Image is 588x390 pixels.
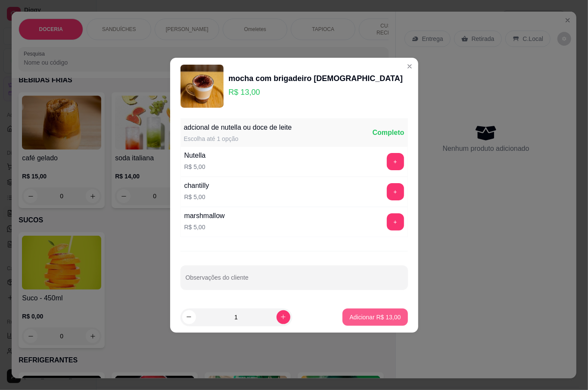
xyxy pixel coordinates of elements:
[184,193,209,201] p: R$ 5,00
[342,309,408,326] button: Adicionar R$ 13,00
[229,86,403,98] p: R$ 13,00
[277,310,290,324] button: increase-product-quantity
[182,310,196,324] button: decrease-product-quantity
[229,72,403,84] div: mocha com brigadeiro [DEMOGRAPHIC_DATA]
[184,122,292,133] div: adcional de nutella ou doce de leite
[387,213,404,231] button: add
[349,313,401,321] p: Adicionar R$ 13,00
[184,150,206,161] div: Nutella
[387,153,404,170] button: add
[186,277,403,285] input: Observações do cliente
[184,223,225,231] p: R$ 5,00
[184,211,225,221] div: marshmallow
[184,134,292,143] div: Escolha até 1 opção
[403,59,417,73] button: Close
[184,162,206,171] p: R$ 5,00
[184,181,209,191] div: chantilly
[180,65,224,108] img: product-image
[373,128,404,138] div: Completo
[387,183,404,200] button: add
